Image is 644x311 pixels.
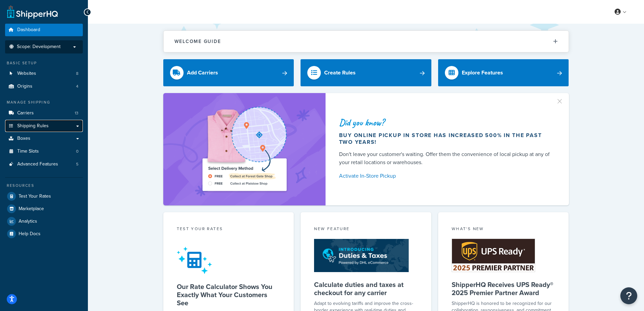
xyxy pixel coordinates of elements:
a: Add Carriers [163,59,294,86]
div: Manage Shipping [5,99,83,105]
span: Time Slots [17,149,39,154]
div: Resources [5,183,83,188]
span: Boxes [17,136,30,141]
span: Advanced Features [17,161,58,167]
div: Basic Setup [5,60,83,66]
h5: Calculate duties and taxes at checkout for any carrier [314,281,418,297]
a: Activate In-Store Pickup [339,171,553,181]
a: Test Your Rates [5,190,83,202]
a: Help Docs [5,228,83,240]
li: Websites [5,67,83,80]
a: Boxes [5,132,83,145]
button: Open Resource Center [620,287,637,304]
h2: Welcome Guide [174,39,221,44]
a: Time Slots0 [5,145,83,158]
a: Create Rules [301,59,431,86]
span: 13 [75,110,78,116]
span: Websites [17,71,36,76]
span: 4 [76,84,78,89]
a: Explore Features [438,59,569,86]
a: Dashboard [5,24,83,36]
span: Scope: Development [17,44,61,50]
img: ad-shirt-map-b0359fc47e01cab431d101c4b569394f6a03f54285957d908178d52f29eb9668.png [183,103,306,195]
li: Advanced Features [5,158,83,171]
div: Explore Features [462,68,503,77]
span: Origins [17,84,32,89]
div: Create Rules [324,68,356,77]
div: Did you know? [339,118,553,127]
div: What's New [452,226,555,234]
div: Don't leave your customer's waiting. Offer them the convenience of local pickup at any of your re... [339,150,553,166]
button: Welcome Guide [164,31,569,52]
a: Advanced Features5 [5,158,83,171]
li: Origins [5,80,83,93]
a: Carriers13 [5,107,83,119]
li: Time Slots [5,145,83,158]
a: Websites8 [5,67,83,80]
h5: Our Rate Calculator Shows You Exactly What Your Customers See [177,283,281,307]
span: Test Your Rates [19,194,51,199]
span: Carriers [17,110,34,116]
a: Analytics [5,215,83,227]
a: Marketplace [5,203,83,215]
div: Test your rates [177,226,281,234]
span: Shipping Rules [17,123,49,129]
li: Carriers [5,107,83,119]
span: 5 [76,161,78,167]
span: 0 [76,149,78,154]
h5: ShipperHQ Receives UPS Ready® 2025 Premier Partner Award [452,281,555,297]
div: Add Carriers [187,68,218,77]
span: Marketplace [19,206,44,212]
span: Help Docs [19,231,41,237]
span: Analytics [19,219,37,224]
span: Dashboard [17,27,40,33]
div: Buy online pickup in store has increased 500% in the past two years! [339,132,553,146]
a: Origins4 [5,80,83,93]
a: Shipping Rules [5,120,83,132]
span: 8 [76,71,78,76]
div: New Feature [314,226,418,234]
